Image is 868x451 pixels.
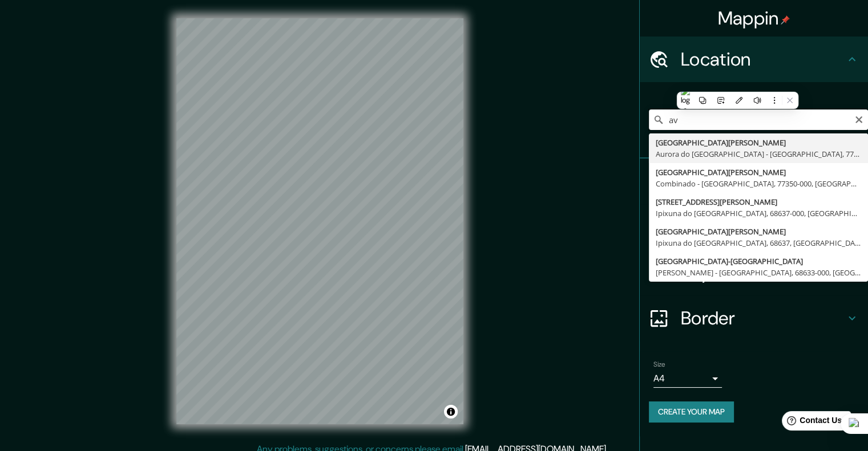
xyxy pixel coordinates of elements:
[681,307,845,330] h4: Border
[653,360,665,369] label: Size
[640,36,868,82] div: Location
[681,48,845,71] h4: Location
[640,295,868,341] div: Border
[656,208,861,219] div: Ipixuna do [GEOGRAPHIC_DATA], 68637-000, [GEOGRAPHIC_DATA]
[656,255,861,267] div: [GEOGRAPHIC_DATA]-[GEOGRAPHIC_DATA]
[766,407,855,438] iframe: Help widget launcher
[649,401,734,422] button: Create your map
[640,204,868,250] div: Style
[656,148,861,160] div: Aurora do [GEOGRAPHIC_DATA] - [GEOGRAPHIC_DATA], 77325-000, [GEOGRAPHIC_DATA]
[649,109,868,130] input: Pick your city or area
[656,237,861,249] div: Ipixuna do [GEOGRAPHIC_DATA], 68637, [GEOGRAPHIC_DATA]
[854,113,863,124] button: Clear
[640,159,868,204] div: Pins
[781,15,790,25] img: pin-icon.png
[444,405,458,419] button: Toggle attribution
[656,178,861,189] div: Combinado - [GEOGRAPHIC_DATA], 77350-000, [GEOGRAPHIC_DATA]
[656,137,861,148] div: [GEOGRAPHIC_DATA][PERSON_NAME]
[653,369,722,388] div: A4
[656,267,861,278] div: [PERSON_NAME] - [GEOGRAPHIC_DATA], 68633-000, [GEOGRAPHIC_DATA]
[656,166,861,178] div: [GEOGRAPHIC_DATA][PERSON_NAME]
[718,7,790,30] h4: Mappin
[656,226,861,237] div: [GEOGRAPHIC_DATA][PERSON_NAME]
[640,250,868,295] div: Layout
[176,18,463,424] canvas: Map
[656,196,861,208] div: [STREET_ADDRESS][PERSON_NAME]
[681,261,845,284] h4: Layout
